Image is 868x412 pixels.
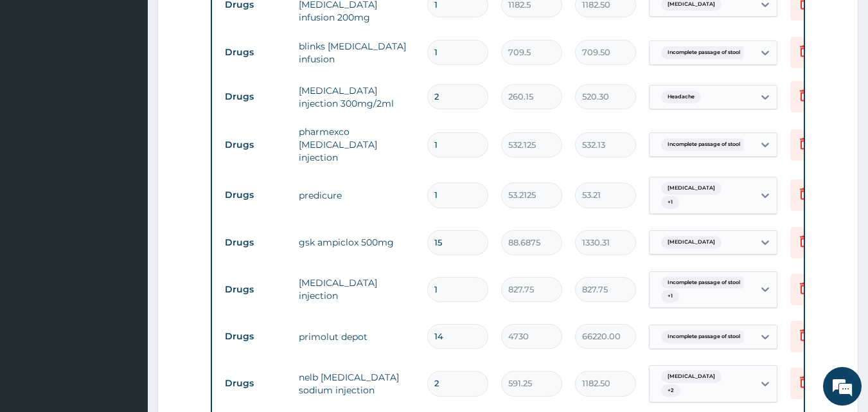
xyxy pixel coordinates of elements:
[661,182,722,195] span: [MEDICAL_DATA]
[6,275,245,320] textarea: Type your message and hit 'Enter'
[661,384,680,397] span: + 2
[292,183,421,208] td: predicure
[218,231,292,255] td: Drugs
[292,119,421,170] td: pharmexco [MEDICAL_DATA] injection
[75,124,177,254] span: We're online!
[661,276,747,289] span: Incomplete passage of stool
[292,229,421,255] td: gsk ampiclox 500mg
[211,6,242,37] div: Minimize live chat window
[218,133,292,157] td: Drugs
[218,372,292,395] td: Drugs
[24,64,52,96] img: d_794563401_company_1708531726252_794563401
[661,236,722,249] span: [MEDICAL_DATA]
[661,138,747,151] span: Incomplete passage of stool
[218,40,292,64] td: Drugs
[661,46,747,59] span: Incomplete passage of stool
[661,196,679,209] span: + 1
[218,85,292,109] td: Drugs
[661,330,747,343] span: Incomplete passage of stool
[661,91,701,103] span: Headache
[292,78,421,116] td: [MEDICAL_DATA] injection 300mg/2ml
[292,364,421,403] td: nelb [MEDICAL_DATA] sodium injection
[218,183,292,207] td: Drugs
[218,325,292,348] td: Drugs
[661,370,722,383] span: [MEDICAL_DATA]
[218,278,292,301] td: Drugs
[292,324,421,350] td: primolut depot
[661,290,679,303] span: + 1
[67,72,216,89] div: Chat with us now
[292,270,421,309] td: [MEDICAL_DATA] injection
[292,33,421,72] td: blinks [MEDICAL_DATA] infusion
